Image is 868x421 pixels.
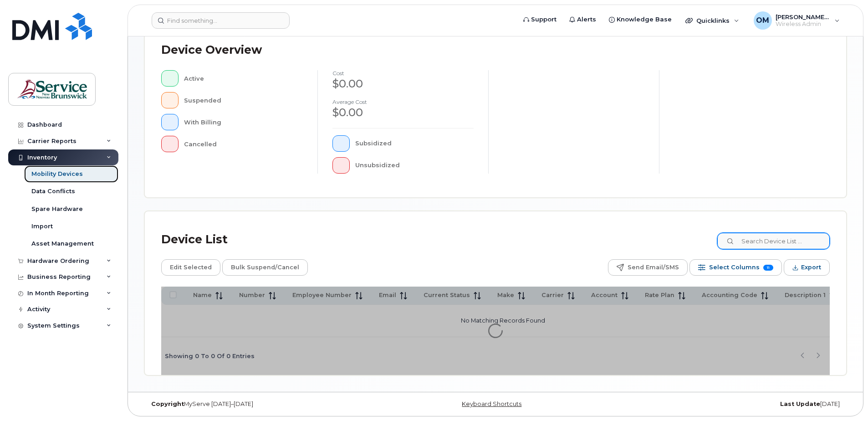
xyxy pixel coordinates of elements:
span: Quicklinks [696,17,730,24]
div: [DATE] [613,400,847,408]
span: Bulk Suspend/Cancel [231,261,299,274]
div: Active [184,70,303,87]
div: Device Overview [161,38,262,62]
div: With Billing [184,114,303,130]
span: [PERSON_NAME] (DNRED/MRNDE-DAAF/MAAP) [776,13,830,21]
div: $0.00 [332,76,474,92]
span: Wireless Admin [776,21,830,28]
span: OM [756,15,769,26]
div: Quicklinks [679,11,745,30]
div: Subsidized [355,135,474,152]
a: Support [517,10,563,29]
button: Bulk Suspend/Cancel [222,259,308,276]
input: Search Device List ... [717,233,830,249]
h4: Average cost [332,99,474,105]
button: Edit Selected [161,259,220,276]
span: Export [801,261,821,274]
a: Alerts [563,10,602,29]
strong: Copyright [151,400,184,407]
div: Suspended [184,92,303,108]
span: Support [531,15,557,24]
div: Unsubsidized [355,157,474,174]
a: Knowledge Base [602,10,678,29]
button: Send Email/SMS [608,259,688,276]
div: MyServe [DATE]–[DATE] [144,400,378,408]
div: Oliveira, Michael (DNRED/MRNDE-DAAF/MAAP) [747,11,846,30]
span: Send Email/SMS [628,261,679,274]
span: Select Columns [709,261,760,274]
button: Select Columns 11 [689,259,782,276]
h4: cost [332,70,474,76]
span: Alerts [577,15,596,24]
div: Device List [161,228,228,252]
div: Cancelled [184,136,303,152]
input: Find something... [152,12,290,29]
div: $0.00 [332,105,474,120]
span: Knowledge Base [617,15,672,24]
a: Keyboard Shortcuts [462,400,521,407]
strong: Last Update [780,400,820,407]
span: 11 [763,265,773,271]
button: Export [784,259,830,276]
span: Edit Selected [170,261,212,274]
